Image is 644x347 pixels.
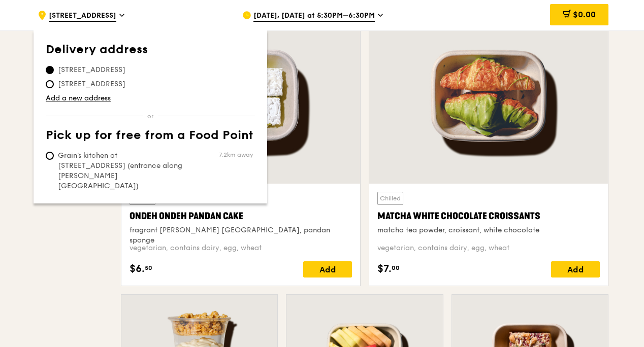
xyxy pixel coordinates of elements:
span: [STREET_ADDRESS] [49,11,116,22]
input: [STREET_ADDRESS] [46,66,54,74]
div: vegetarian, contains dairy, egg, wheat [130,243,352,253]
th: Delivery address [46,43,255,61]
div: Ondeh Ondeh Pandan Cake [130,209,352,223]
input: [STREET_ADDRESS] [46,80,54,88]
span: $0.00 [573,10,596,19]
span: 50 [145,264,152,272]
div: Chilled [377,192,403,205]
div: Matcha White Chocolate Croissants [377,209,600,223]
input: Grain's kitchen at [STREET_ADDRESS] (entrance along [PERSON_NAME][GEOGRAPHIC_DATA])7.2km away [46,152,54,160]
div: Add [303,261,352,277]
span: [STREET_ADDRESS] [46,79,138,89]
span: $7. [377,261,392,276]
div: Add [551,261,600,277]
span: $6. [130,261,145,276]
div: matcha tea powder, croissant, white chocolate [377,225,600,235]
span: Grain's kitchen at [STREET_ADDRESS] (entrance along [PERSON_NAME][GEOGRAPHIC_DATA]) [46,151,197,191]
div: fragrant [PERSON_NAME] [GEOGRAPHIC_DATA], pandan sponge [130,225,352,246]
span: 7.2km away [219,151,253,159]
a: Add a new address [46,93,255,103]
div: vegetarian, contains dairy, egg, wheat [377,243,600,253]
span: [DATE], [DATE] at 5:30PM–6:30PM [253,11,375,22]
span: [STREET_ADDRESS] [46,65,138,75]
th: Pick up for free from a Food Point [46,128,255,147]
span: 00 [392,264,400,272]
